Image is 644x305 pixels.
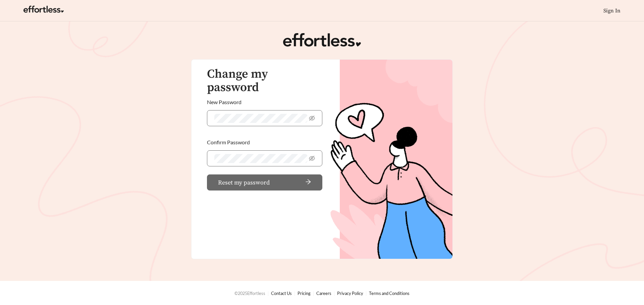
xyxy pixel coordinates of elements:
input: Confirm Password [214,154,308,163]
a: Sign In [603,7,621,14]
span: eye-invisible [309,115,315,121]
a: Terms and Conditions [369,291,410,296]
span: eye-invisible [309,155,315,161]
a: Pricing [298,291,311,296]
a: Privacy Policy [337,291,363,296]
label: New Password [207,94,241,110]
a: Careers [316,291,331,296]
a: Contact Us [271,291,292,296]
label: Confirm Password [207,134,250,150]
span: © 2025 Effortless [234,291,265,296]
input: New Password [214,114,308,123]
h3: Change my password [207,68,322,94]
button: Reset my passwordarrow-right [207,174,322,190]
